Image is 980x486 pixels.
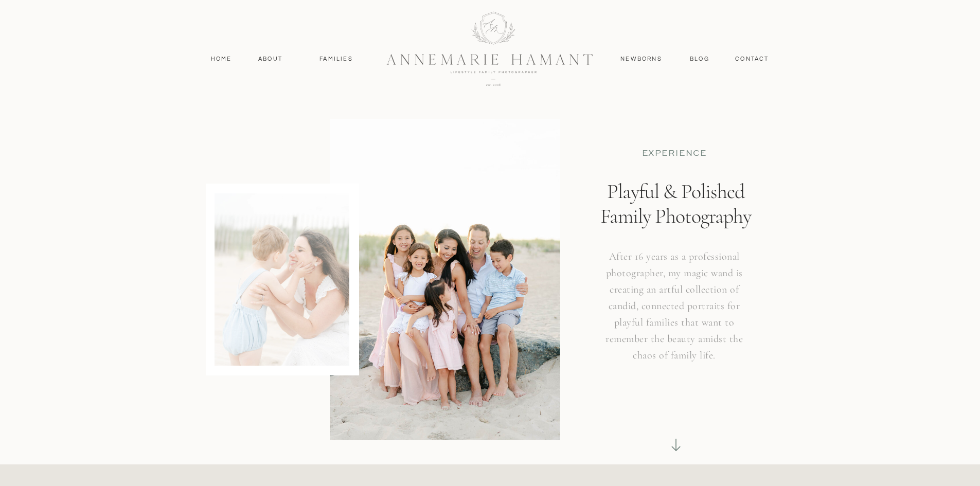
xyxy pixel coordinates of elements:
[688,55,712,64] a: Blog
[599,248,750,381] h3: After 16 years as a professional photographer, my magic wand is creating an artful collection of ...
[592,179,760,273] h1: Playful & Polished Family Photography
[313,55,360,64] a: Families
[730,55,775,64] a: contact
[617,55,666,64] a: Newborns
[256,55,286,64] a: About
[611,148,738,159] p: EXPERIENCE
[206,55,237,64] a: Home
